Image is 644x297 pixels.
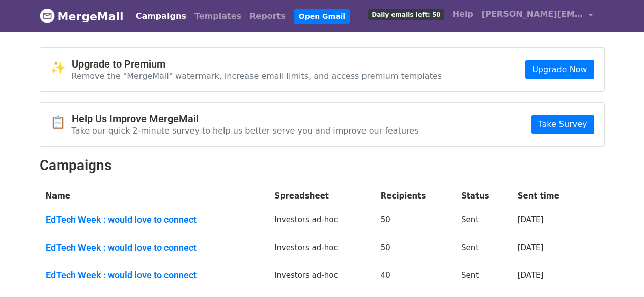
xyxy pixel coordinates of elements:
[50,60,72,75] span: ✨
[46,242,262,253] a: EdTech Week : would love to connect
[268,208,375,236] td: Investors ad-hoc
[375,184,455,208] th: Recipients
[531,115,594,134] a: Take Survey
[512,184,587,208] th: Sent time
[368,9,444,20] span: Daily emails left: 50
[268,236,375,263] td: Investors ad-hoc
[449,4,478,24] a: Help
[46,214,262,225] a: EdTech Week : would love to connect
[72,113,419,125] h4: Help Us Improve MergeMail
[525,60,594,79] a: Upgrade Now
[46,270,262,281] a: EdTech Week : would love to connect
[375,263,455,291] td: 40
[478,4,597,28] a: [PERSON_NAME][EMAIL_ADDRESS][DOMAIN_NAME]
[268,184,375,208] th: Spreadsheet
[518,271,544,280] a: [DATE]
[72,71,442,81] p: Remove the "MergeMail" watermark, increase email limits, and access premium templates
[518,243,544,252] a: [DATE]
[482,8,583,20] span: [PERSON_NAME][EMAIL_ADDRESS][DOMAIN_NAME]
[40,184,268,208] th: Name
[190,6,245,26] a: Templates
[455,208,512,236] td: Sent
[455,236,512,263] td: Sent
[364,4,448,24] a: Daily emails left: 50
[518,215,544,224] a: [DATE]
[40,157,605,174] h2: Campaigns
[294,9,350,24] a: Open Gmail
[72,125,419,136] p: Take our quick 2-minute survey to help us better serve you and improve our features
[50,115,72,130] span: 📋
[375,236,455,263] td: 50
[455,263,512,291] td: Sent
[455,184,512,208] th: Status
[245,6,290,26] a: Reports
[375,208,455,236] td: 50
[132,6,190,26] a: Campaigns
[40,8,55,23] img: MergeMail logo
[72,58,442,70] h4: Upgrade to Premium
[40,6,124,27] a: MergeMail
[268,263,375,291] td: Investors ad-hoc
